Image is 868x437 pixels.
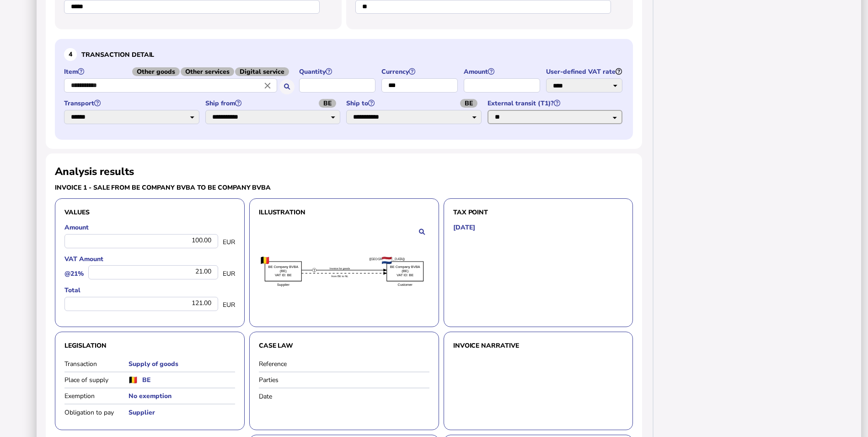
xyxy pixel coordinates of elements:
[329,267,350,270] textpath: Invoice for goods
[259,392,323,401] label: Date
[453,223,475,232] h5: [DATE]
[64,360,129,368] label: Transaction
[331,275,348,278] textpath: from BE to NL
[396,273,413,277] text: VAT ID: BE
[369,257,404,262] text: ([GEOGRAPHIC_DATA])
[64,392,129,400] label: Exemption
[259,376,323,384] label: Parties
[55,39,633,139] section: Define the item, and answer additional questions
[390,265,420,269] text: BE Company BVBA
[279,79,295,94] button: Search for an item by HS code or use natural language description
[381,67,459,76] label: Currency
[223,238,235,246] span: EUR
[88,265,218,279] div: 21.00
[129,408,235,417] h5: Supplier
[313,268,316,273] text: T
[402,269,408,273] text: (BE)
[319,99,336,108] span: BE
[142,376,150,384] h5: BE
[205,99,342,108] label: Ship from
[460,99,477,108] span: BE
[64,48,77,61] div: 4
[64,208,235,217] h3: Values
[64,408,129,417] label: Obligation to pay
[235,67,289,76] span: Digital service
[488,99,624,108] label: External transit (T1)?
[129,377,138,383] img: be.png
[64,48,624,61] h3: Transaction detail
[55,183,342,192] h3: Invoice 1 - sale from BE Company BVBA to BE Company BVBA
[64,67,295,76] label: Item
[55,164,134,179] h2: Analysis results
[546,67,624,76] label: User-defined VAT rate
[223,269,235,278] span: EUR
[64,269,84,278] label: @21%
[64,99,201,108] label: Transport
[259,341,429,350] h3: Case law
[259,360,323,368] label: Reference
[299,67,377,76] label: Quantity
[453,341,624,350] h3: Invoice narrative
[181,67,234,76] span: Other services
[64,376,129,384] label: Place of supply
[263,81,273,91] i: Close
[346,99,483,108] label: Ship to
[129,360,235,368] h5: Supply of goods
[268,265,298,269] text: BE Company BVBA
[262,257,268,262] text: (BE)
[64,223,235,232] label: Amount
[64,341,235,350] h3: Legislation
[275,273,292,277] text: VAT ID: BE
[132,67,180,76] span: Other goods
[464,67,541,76] label: Amount
[223,300,235,309] span: EUR
[279,269,286,273] text: (BE)
[64,255,235,263] label: VAT Amount
[64,286,235,295] label: Total
[259,208,429,217] h3: Illustration
[64,234,218,248] div: 100.00
[453,208,624,217] h3: Tax point
[129,392,235,400] h5: No exemption
[277,283,289,287] text: Supplier
[397,283,413,287] text: Customer
[64,297,218,311] div: 121.00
